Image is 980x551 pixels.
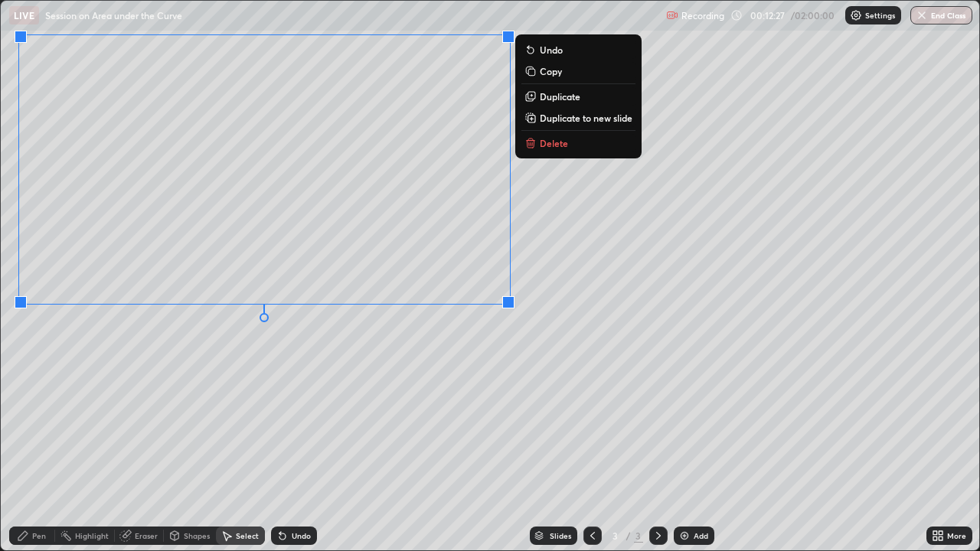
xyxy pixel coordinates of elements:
[521,87,635,106] button: Duplicate
[292,532,311,540] div: Undo
[947,532,966,540] div: More
[916,9,928,21] img: end-class-cross
[850,9,862,21] img: class-settings-icons
[540,65,562,77] p: Copy
[135,532,158,540] div: Eraser
[910,6,972,24] button: End Class
[608,531,623,540] div: 3
[521,62,635,80] button: Copy
[550,532,571,540] div: Slides
[694,532,708,540] div: Add
[184,532,210,540] div: Shapes
[678,530,691,542] img: add-slide-button
[521,109,635,127] button: Duplicate to new slide
[32,532,46,540] div: Pen
[865,11,895,19] p: Settings
[540,90,580,103] p: Duplicate
[236,532,259,540] div: Select
[626,531,631,540] div: /
[521,41,635,59] button: Undo
[666,9,678,21] img: recording.375f2c34.svg
[540,137,568,149] p: Delete
[540,44,563,56] p: Undo
[521,134,635,152] button: Delete
[45,9,182,21] p: Session on Area under the Curve
[634,529,643,543] div: 3
[14,9,34,21] p: LIVE
[540,112,632,124] p: Duplicate to new slide
[681,10,724,21] p: Recording
[75,532,109,540] div: Highlight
